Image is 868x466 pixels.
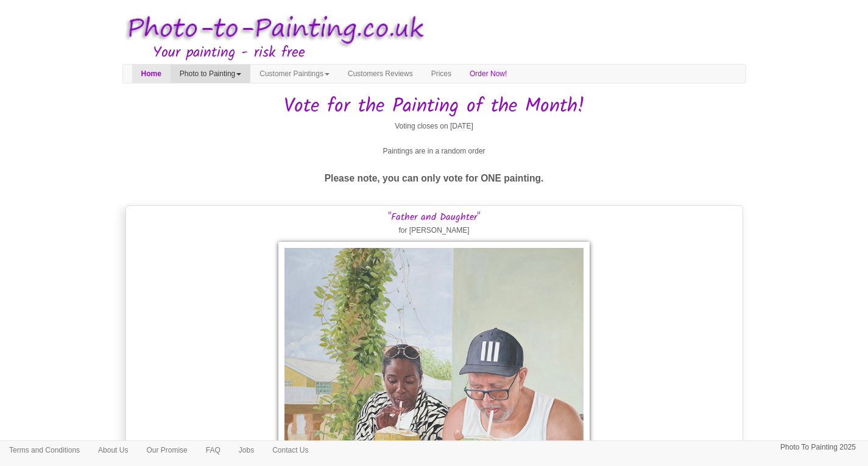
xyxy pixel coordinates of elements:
img: Photo to Painting [116,6,428,53]
a: Our Promise [137,441,196,459]
a: Customers Reviews [339,65,422,83]
h3: "Father and Daughter" [129,212,739,223]
a: Photo to Painting [171,65,250,83]
a: FAQ [197,441,230,459]
a: Customer Paintings [250,65,339,83]
p: Voting closes on [DATE] [122,120,746,133]
p: Photo To Painting 2025 [780,441,856,454]
p: Please note, you can only vote for ONE painting. [122,170,746,186]
a: About Us [89,441,137,459]
h3: Your painting - risk free [153,45,746,61]
p: Paintings are in a random order [122,145,746,158]
h1: Vote for the Painting of the Month! [122,96,746,117]
a: Jobs [230,441,263,459]
a: Prices [422,65,460,83]
a: Contact Us [263,441,317,459]
a: Home [132,65,171,83]
a: Order Now! [460,65,516,83]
